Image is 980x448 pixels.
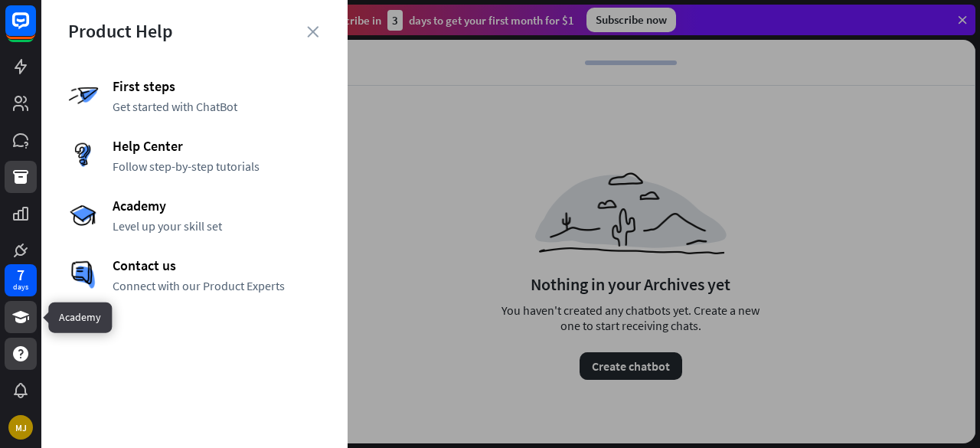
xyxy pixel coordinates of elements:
div: 7 [17,268,24,282]
i: close [307,26,318,38]
span: Follow step-by-step tutorials [113,159,321,174]
span: Level up your skill set [113,218,321,234]
span: First steps [113,77,321,95]
span: Connect with our Product Experts [113,278,321,293]
button: Open LiveChat chat widget [12,6,58,52]
span: Help Center [113,137,321,155]
a: 7 days [5,264,37,296]
div: days [13,282,28,293]
div: Product Help [68,19,321,43]
span: Get started with ChatBot [113,99,321,114]
div: MJ [8,415,33,440]
span: Contact us [113,257,321,274]
span: Academy [113,197,321,214]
